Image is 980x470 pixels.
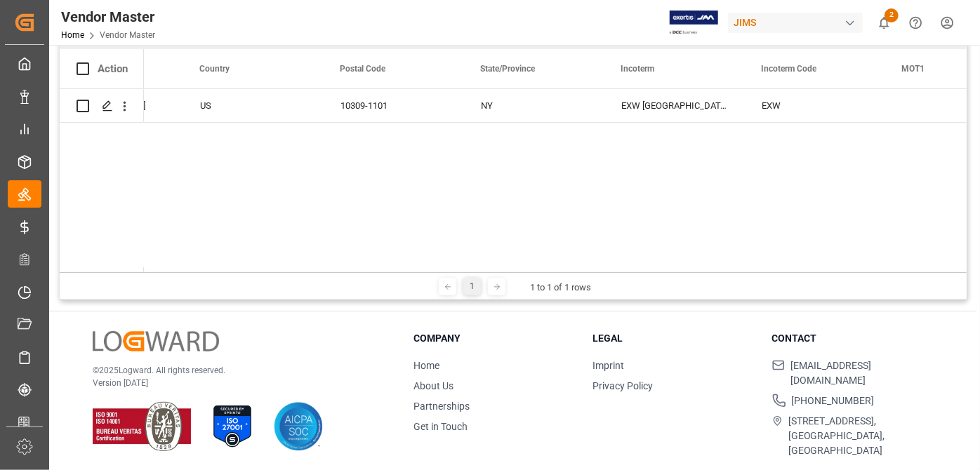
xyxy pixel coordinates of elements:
a: Get in Touch [413,421,468,432]
div: US [200,90,307,122]
span: Incoterm [621,64,654,74]
img: ISO 9001 & ISO 14001 Certification [93,402,191,451]
div: EXW [745,89,885,122]
span: 2 [885,8,899,22]
div: EXW [GEOGRAPHIC_DATA] [GEOGRAPHIC_DATA] [GEOGRAPHIC_DATA] [604,89,745,122]
p: © 2025 Logward. All rights reserved. [93,364,378,377]
button: show 2 new notifications [868,7,900,39]
span: [PHONE_NUMBER] [792,394,875,408]
a: About Us [413,380,453,391]
div: 1 [463,278,481,295]
h3: Legal [593,331,755,346]
span: Country [199,64,230,74]
button: JIMS [728,9,868,36]
a: Privacy Policy [593,380,654,391]
h3: Contact [772,331,934,346]
a: Imprint [593,360,625,371]
p: Version [DATE] [93,377,378,389]
div: 1 to 1 of 1 rows [530,281,591,295]
a: Home [61,30,84,40]
a: Partnerships [413,401,470,412]
div: 10309-1101 [324,89,464,122]
a: Home [413,360,439,371]
img: Logward Logo [93,331,219,351]
div: Action [98,62,128,75]
span: [EMAIL_ADDRESS][DOMAIN_NAME] [790,358,934,388]
div: Vendor Master [61,6,155,27]
img: ISO 27001 Certification [208,402,257,451]
div: JIMS [728,13,863,33]
img: AICPA SOC [274,402,323,451]
span: State/Province [480,64,535,74]
span: Postal Code [340,64,385,74]
div: Press SPACE to select this row. [60,89,144,123]
span: MOT1 [901,64,925,74]
img: Exertis%20JAM%20-%20Email%20Logo.jpg_1722504956.jpg [670,11,718,35]
div: NY [464,89,604,122]
button: Help Center [900,7,932,39]
span: [STREET_ADDRESS], [GEOGRAPHIC_DATA], [GEOGRAPHIC_DATA] [788,414,934,458]
h3: Company [413,331,575,346]
span: Incoterm Code [761,64,816,74]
